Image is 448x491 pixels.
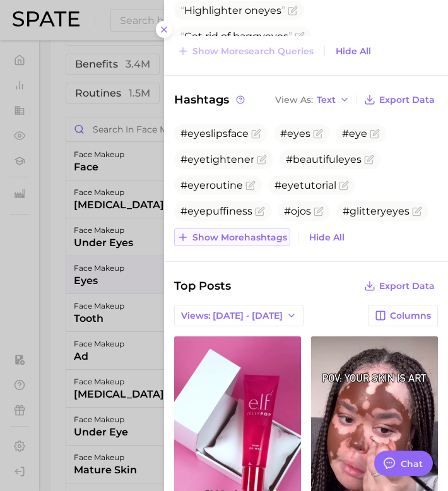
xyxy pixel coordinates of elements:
span: #ojos [284,205,311,217]
span: #eyeroutine [180,179,243,191]
span: eyes [265,30,288,42]
span: Hashtags [174,91,247,109]
span: View As [275,97,313,104]
span: Export Data [379,95,435,105]
span: Views: [DATE] - [DATE] [181,311,283,321]
button: Flag as miscategorized or irrelevant [364,155,374,165]
span: Get rid of baggy [180,30,292,42]
button: Flag as miscategorized or irrelevant [257,155,267,165]
button: Export Data [361,91,438,109]
span: Export Data [379,281,435,292]
button: Show moresearch queries [174,42,317,60]
button: Flag as miscategorized or irrelevant [245,180,256,191]
span: Show more search queries [192,46,314,57]
span: #beautifuleyes [286,153,362,165]
span: Hide All [336,46,371,57]
button: View AsText [272,92,353,108]
button: Hide All [333,43,374,60]
span: Highlighter on [180,4,285,16]
span: #eyetightener [180,153,254,165]
span: #glitteryeyes [343,205,410,217]
button: Flag as miscategorized or irrelevant [370,129,380,139]
button: Flag as miscategorized or irrelevant [412,206,422,216]
span: Columns [390,311,431,321]
span: Show more hashtags [192,232,287,243]
button: Show morehashtags [174,228,290,246]
span: #eye [342,127,367,139]
button: Flag as miscategorized or irrelevant [288,6,298,16]
button: Columns [368,305,438,326]
span: #eyeslipsface [180,127,249,139]
span: #eyepuffiness [180,205,252,217]
button: Flag as miscategorized or irrelevant [295,32,305,42]
span: Text [317,97,336,104]
button: Export Data [361,277,438,295]
span: Hide All [309,232,345,243]
button: Flag as miscategorized or irrelevant [339,180,349,191]
button: Flag as miscategorized or irrelevant [251,129,261,139]
button: Hide All [306,229,348,246]
span: #eyes [280,127,310,139]
button: Flag as miscategorized or irrelevant [314,206,324,216]
button: Flag as miscategorized or irrelevant [255,206,265,216]
span: eyes [258,4,281,16]
button: Flag as miscategorized or irrelevant [313,129,323,139]
span: #eyetutorial [274,179,336,191]
button: Views: [DATE] - [DATE] [174,305,304,326]
span: Top Posts [174,277,231,295]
